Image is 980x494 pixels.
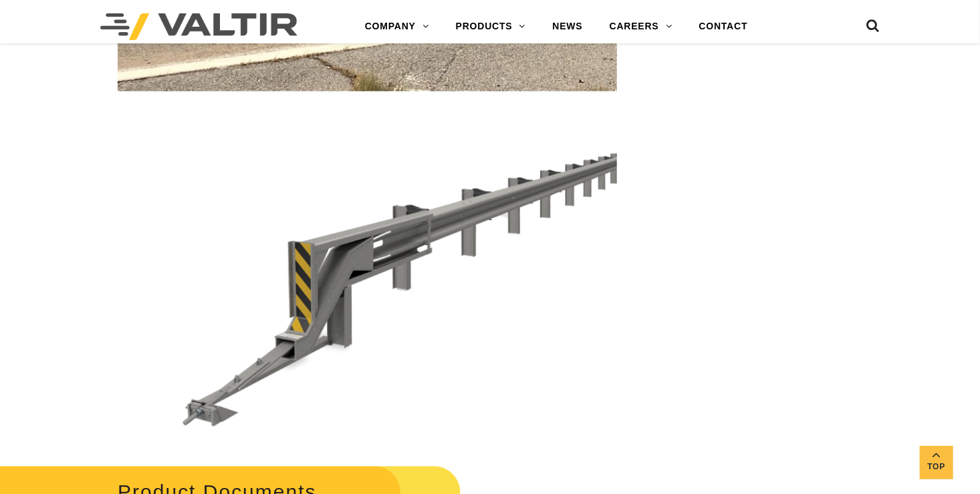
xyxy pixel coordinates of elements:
[686,13,761,40] a: CONTACT
[352,13,443,40] a: COMPANY
[539,13,596,40] a: NEWS
[920,459,953,475] span: Top
[920,446,953,479] a: Top
[596,13,686,40] a: CAREERS
[100,13,297,40] img: Valtir
[443,13,539,40] a: PRODUCTS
